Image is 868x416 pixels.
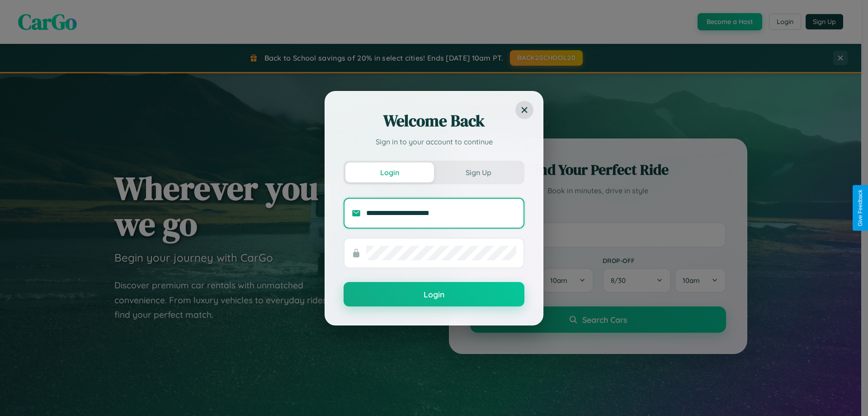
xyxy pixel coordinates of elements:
[345,163,434,182] button: Login
[857,190,863,226] div: Give Feedback
[344,282,524,306] button: Login
[344,136,524,147] p: Sign in to your account to continue
[344,110,524,132] h2: Welcome Back
[434,163,523,182] button: Sign Up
